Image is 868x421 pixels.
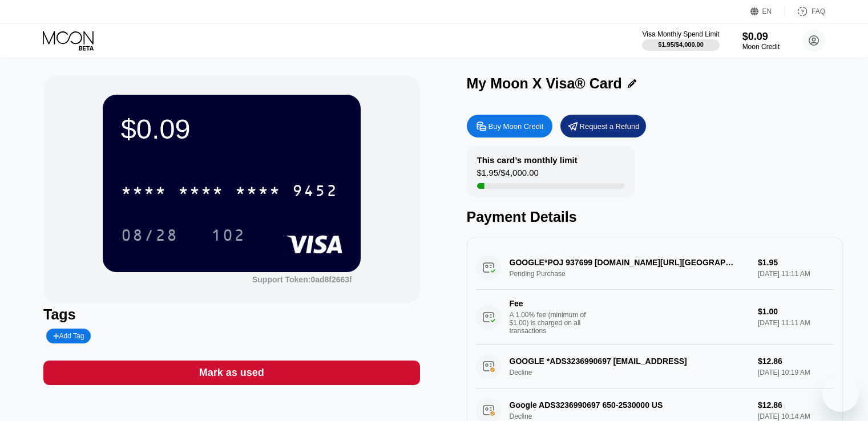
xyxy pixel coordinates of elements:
div: This card’s monthly limit [477,155,578,165]
div: $0.09 [121,113,342,145]
div: Support Token: 0ad8f2663f [252,275,352,284]
div: Add Tag [53,332,84,340]
div: Tags [43,306,419,323]
div: 08/28 [121,228,178,246]
div: Support Token:0ad8f2663f [252,275,352,284]
div: Add Tag [46,329,91,343]
div: 08/28 [112,221,187,249]
div: [DATE] 11:11 AM [758,319,834,327]
div: Mark as used [43,361,419,385]
div: A 1.00% fee (minimum of $1.00) is charged on all transactions [510,311,595,335]
div: Buy Moon Credit [467,115,552,137]
div: Request a Refund [580,122,640,131]
div: 9452 [292,183,338,201]
div: Visa Monthly Spend Limit [642,30,719,38]
div: Mark as used [199,366,264,379]
div: Moon Credit [742,43,780,51]
div: 102 [203,221,254,249]
div: Visa Monthly Spend Limit$1.95/$4,000.00 [642,30,719,51]
div: $1.00 [758,307,834,316]
div: $0.09 [742,31,780,43]
div: Fee [510,299,590,308]
div: EN [762,7,772,15]
div: EN [750,6,785,17]
div: Payment Details [467,209,843,225]
div: FeeA 1.00% fee (minimum of $1.00) is charged on all transactions$1.00[DATE] 11:11 AM [476,290,834,345]
div: My Moon X Visa® Card [467,75,622,92]
div: $1.95 / $4,000.00 [477,168,539,183]
div: 102 [211,228,245,246]
iframe: Nút để khởi chạy cửa sổ nhắn tin [822,375,859,412]
div: Buy Moon Credit [488,122,544,131]
div: $1.95 / $4,000.00 [658,41,704,48]
div: $0.09Moon Credit [742,31,780,51]
div: FAQ [812,7,825,15]
div: FAQ [785,6,825,17]
div: Request a Refund [560,115,646,137]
